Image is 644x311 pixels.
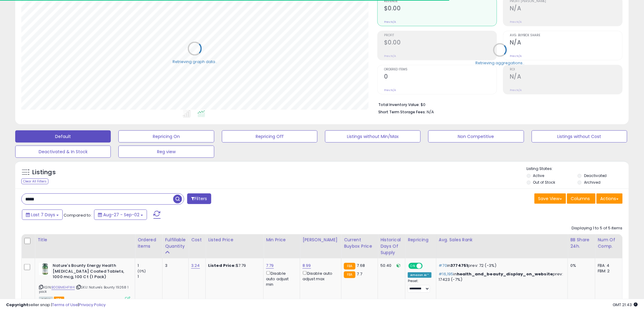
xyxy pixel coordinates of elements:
div: Num of Comp. [598,237,620,249]
div: FBM: 2 [598,268,618,274]
div: ASIN: [39,263,130,301]
button: Repricing Off [222,130,317,143]
div: 1 [138,263,162,268]
b: Listed Price: [208,263,236,268]
span: OFF [422,263,432,269]
b: Nature's Bounty Energy Health [MEDICAL_DATA] Coated Tablets, 1000 mcg, 100 Ct (1 Pack) [53,263,127,281]
button: Filters [187,193,211,204]
a: Privacy Policy [79,302,106,308]
div: Cost [191,237,203,243]
span: | SKU: Nature's Bounty 19268 1 pack [39,285,128,294]
div: Ordered Items [138,237,160,249]
span: FBA [54,297,64,302]
div: [PERSON_NAME] [303,237,339,243]
button: Default [15,130,111,143]
div: Listed Price [208,237,261,243]
img: 41wG7WrHWLL._SL40_.jpg [39,263,51,275]
div: Retrieving graph data.. [173,59,217,65]
span: All listings currently available for purchase on Amazon [39,297,53,302]
span: health_and_beauty_display_on_website [457,271,553,277]
div: 50.40 [380,263,401,268]
div: 1 [138,274,162,279]
span: ON [409,263,417,269]
a: 7.79 [266,263,274,269]
button: Listings without Cost [532,130,627,143]
label: Out of Stock [533,180,555,185]
button: Reg view [118,146,214,158]
h5: Listings [32,168,56,177]
button: Repricing On [118,130,214,143]
button: Actions [597,193,623,204]
div: seller snap | | [6,302,106,308]
div: Min Price [266,237,297,243]
button: Non Competitive [428,130,524,143]
p: in prev: 72 (-3%) [439,263,563,268]
div: Clear All Filters [21,178,48,184]
span: 7.7 [357,271,362,277]
span: Compared to: [64,212,92,218]
label: Deactivated [584,173,607,178]
div: 3 [165,263,184,268]
button: Columns [567,193,596,204]
div: $7.79 [208,263,259,268]
div: Preset: [408,279,432,293]
a: Terms of Use [52,302,78,308]
div: Disable auto adjust max [303,270,337,282]
small: FBA [344,271,355,278]
div: 0% [570,263,590,268]
div: BB Share 24h. [570,237,593,249]
span: Columns [571,196,590,202]
div: Fulfillable Quantity [165,237,186,249]
label: Archived [584,180,600,185]
button: Deactivated & In Stock [15,146,111,158]
a: 3.24 [191,263,200,269]
button: Last 7 Days [22,210,63,220]
a: 8.99 [303,263,311,269]
div: FBA: 4 [598,263,618,268]
span: #16,195 [439,271,453,277]
div: Amazon AI * [408,272,432,278]
strong: Copyright [6,302,28,308]
div: Title [37,237,132,243]
span: Last 7 Days [31,212,55,218]
small: FBA [344,263,355,270]
div: Disable auto adjust min [266,270,295,287]
small: (0%) [138,269,146,274]
div: Current Buybox Price [344,237,375,249]
button: Save View [534,193,566,204]
span: 7.68 [357,263,365,268]
span: 3774751 [451,263,468,268]
button: Aug-27 - Sep-02 [94,210,147,220]
div: Displaying 1 to 5 of 5 items [572,225,623,231]
div: Avg. Sales Rank [439,237,565,243]
span: Aug-27 - Sep-02 [103,212,139,218]
a: B00BMEHFW4 [51,285,75,290]
span: 2025-09-10 21:43 GMT [613,302,638,308]
p: in prev: 17423 (-7%) [439,271,563,282]
div: Repricing [408,237,434,243]
label: Active [533,173,544,178]
p: Listing States: [527,166,629,172]
button: Listings without Min/Max [325,130,421,143]
span: #70 [439,263,447,268]
div: Retrieving aggregations.. [476,60,525,66]
div: Historical Days Of Supply [380,237,403,256]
